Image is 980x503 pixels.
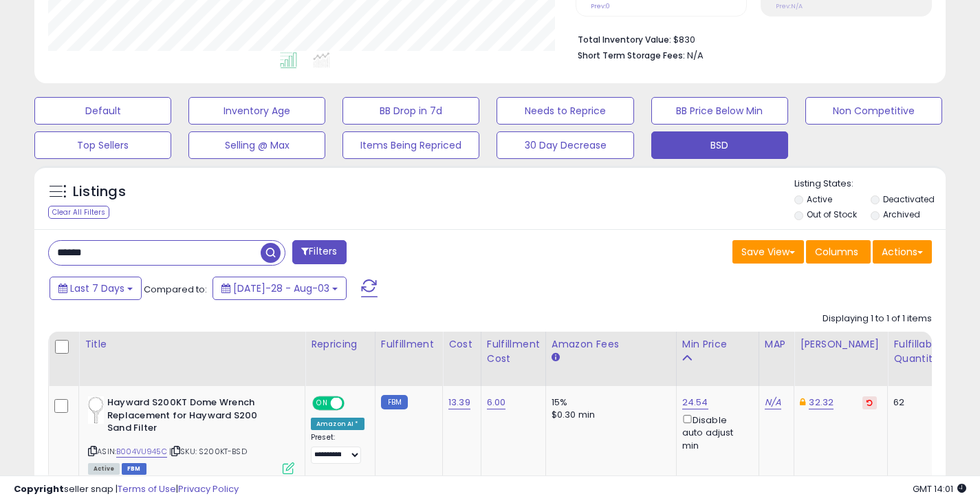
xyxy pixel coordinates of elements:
div: Amazon Fees [552,337,671,352]
p: Listing States: [794,178,946,191]
button: Actions [873,240,932,264]
span: FBM [122,463,146,475]
span: | SKU: S200KT-BSD [169,446,247,457]
a: 6.00 [487,396,506,409]
button: Inventory Age [188,97,325,125]
div: Min Price [682,337,753,352]
span: Last 7 Days [70,281,124,295]
b: Total Inventory Value: [578,34,671,45]
b: Hayward S200KT Dome Wrench Replacement for Hayward S200 Sand Filter [107,396,274,438]
a: Privacy Policy [178,482,239,495]
div: Fulfillable Quantity [893,337,941,366]
div: seller snap | | [14,483,239,496]
button: Top Sellers [34,131,171,159]
a: 24.54 [682,396,708,409]
span: All listings currently available for purchase on Amazon [88,463,120,475]
a: 32.32 [809,396,834,409]
small: Amazon Fees. [552,352,560,364]
div: Clear All Filters [48,206,109,219]
div: Repricing [311,337,369,352]
button: BSD [651,131,788,159]
button: Non Competitive [805,97,942,125]
div: 62 [893,396,936,409]
span: N/A [687,49,704,62]
div: Fulfillment Cost [487,337,540,366]
div: Preset: [311,433,364,464]
div: Displaying 1 to 1 of 1 items [823,312,932,325]
button: Columns [806,240,871,264]
span: 2025-08-11 14:01 GMT [913,482,966,495]
label: Deactivated [883,193,935,205]
div: MAP [765,337,788,352]
small: Prev: N/A [776,2,803,10]
small: Prev: 0 [591,2,610,10]
div: Amazon AI * [311,418,364,430]
b: Short Term Storage Fees: [578,50,685,61]
div: Cost [448,337,475,352]
a: 13.39 [448,396,470,409]
button: Default [34,97,171,125]
strong: Copyright [14,482,64,495]
button: Save View [732,240,804,264]
button: Last 7 Days [50,277,142,300]
div: Disable auto adjust min [682,412,748,452]
span: Compared to: [144,283,207,296]
label: Archived [883,208,920,220]
div: Title [85,337,299,352]
span: ON [314,398,331,409]
button: [DATE]-28 - Aug-03 [213,277,347,300]
span: Columns [815,245,858,259]
div: $0.30 min [552,409,666,421]
div: ASIN: [88,396,294,473]
button: BB Drop in 7d [342,97,479,125]
div: Fulfillment [381,337,437,352]
a: B004VU945C [116,446,167,458]
div: [PERSON_NAME] [800,337,882,352]
a: Terms of Use [118,482,176,495]
h5: Listings [73,182,126,202]
button: Selling @ Max [188,131,325,159]
label: Active [807,193,832,205]
a: N/A [765,396,781,409]
span: [DATE]-28 - Aug-03 [233,281,329,295]
button: Filters [292,240,346,264]
button: BB Price Below Min [651,97,788,125]
img: 31VykfVtXsL._SL40_.jpg [88,396,104,424]
span: OFF [342,398,364,409]
li: $830 [578,30,922,47]
button: Needs to Reprice [497,97,633,125]
button: Items Being Repriced [342,131,479,159]
label: Out of Stock [807,208,857,220]
button: 30 Day Decrease [497,131,633,159]
div: 15% [552,396,666,409]
small: FBM [381,395,408,409]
